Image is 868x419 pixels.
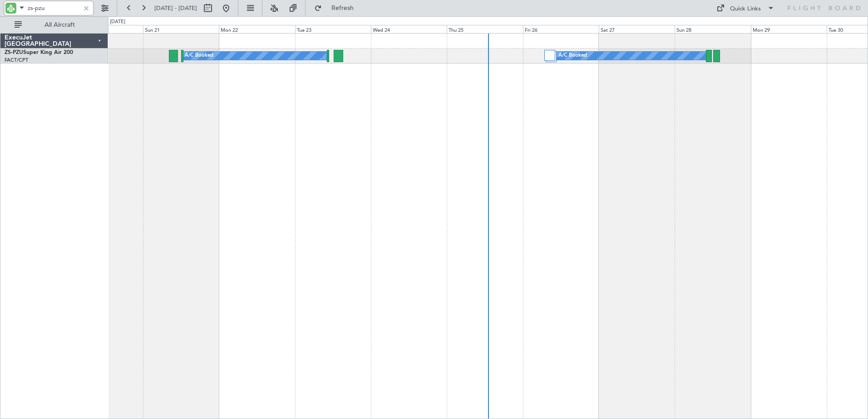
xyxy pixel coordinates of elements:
[730,5,761,14] div: Quick Links
[324,5,362,11] span: Refresh
[751,25,827,33] div: Mon 29
[143,25,219,33] div: Sun 21
[675,25,750,33] div: Sun 28
[5,50,23,55] span: ZS-PZU
[599,25,675,33] div: Sat 27
[310,1,365,15] button: Refresh
[154,4,197,12] span: [DATE] - [DATE]
[28,1,80,15] input: A/C (Reg. or Type)
[219,25,295,33] div: Mon 22
[712,1,779,15] button: Quick Links
[558,49,587,63] div: A/C Booked
[24,22,96,28] span: All Aircraft
[371,25,447,33] div: Wed 24
[185,49,213,63] div: A/C Booked
[523,25,599,33] div: Fri 26
[110,18,125,26] div: [DATE]
[10,18,99,32] button: All Aircraft
[5,50,73,55] a: ZS-PZUSuper King Air 200
[447,25,523,33] div: Thu 25
[295,25,371,33] div: Tue 23
[5,57,28,63] a: FACT/CPT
